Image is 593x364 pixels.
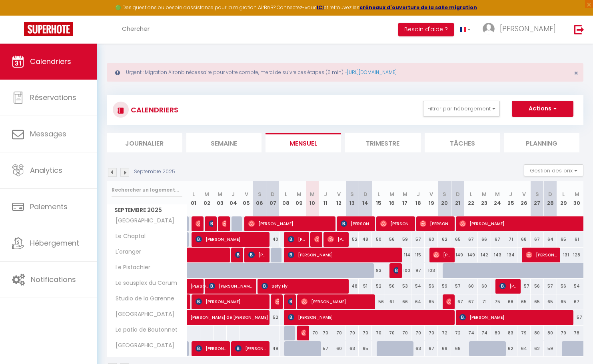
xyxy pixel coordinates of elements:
div: 64 [517,341,531,356]
th: 28 [544,181,557,216]
abbr: M [218,190,222,198]
a: Chercher [116,16,156,44]
li: Tâches [425,133,500,152]
th: 13 [345,181,359,216]
span: Messages [30,129,66,139]
div: 40 [266,232,280,247]
abbr: S [535,190,539,198]
span: [PERSON_NAME] [420,216,451,231]
th: 02 [200,181,214,216]
th: 10 [306,181,319,216]
abbr: M [204,190,209,198]
span: Le Chaptal [108,232,148,241]
div: 57 [544,279,557,294]
div: 60 [425,232,438,247]
th: 15 [372,181,385,216]
div: 51 [359,279,372,294]
div: 134 [504,248,517,262]
div: 56 [425,279,438,294]
div: 65 [451,232,464,247]
img: Super Booking [24,22,73,36]
img: logout [574,24,584,34]
abbr: J [232,190,235,198]
span: [PERSON_NAME] [235,247,240,262]
span: [PERSON_NAME] [393,263,398,278]
abbr: M [403,190,407,198]
div: 65 [531,294,544,309]
abbr: L [192,190,195,198]
div: 61 [570,232,583,247]
abbr: S [443,190,446,198]
th: 25 [504,181,517,216]
span: Calendriers [30,56,71,66]
div: 142 [478,248,491,262]
th: 26 [517,181,531,216]
th: 23 [478,181,491,216]
span: Réservations [30,92,76,102]
div: 97 [411,263,425,278]
img: ... [483,23,495,35]
a: ... [PERSON_NAME] [477,16,566,44]
th: 14 [359,181,372,216]
span: [PERSON_NAME] [248,247,266,262]
span: Le Pistachier [108,263,152,272]
div: 103 [425,263,438,278]
th: 03 [214,181,227,216]
a: [PERSON_NAME] de [PERSON_NAME] [187,310,200,325]
span: Le sousplex du Corum [108,279,179,288]
th: 19 [425,181,438,216]
input: Rechercher un logement... [112,183,182,197]
span: [PERSON_NAME] [314,232,319,247]
span: [PERSON_NAME] [196,294,266,309]
div: 143 [491,248,504,262]
div: 79 [517,326,531,340]
span: [PERSON_NAME] [209,216,213,231]
span: [PERSON_NAME] [288,232,305,247]
span: [PERSON_NAME] [235,341,266,356]
span: [PERSON_NAME] [301,325,305,340]
div: 57 [570,310,583,325]
span: [PERSON_NAME] [380,216,411,231]
th: 18 [411,181,425,216]
div: 61 [385,294,398,309]
span: [PERSON_NAME] [288,294,292,309]
div: 57 [451,279,464,294]
span: Septembre 2025 [107,204,187,216]
div: 65 [557,294,570,309]
div: 52 [345,232,359,247]
span: [PERSON_NAME] [459,310,569,325]
div: 60 [478,279,491,294]
div: 62 [504,341,517,356]
strong: créneaux d'ouverture de la salle migration [359,4,477,11]
div: 67 [531,232,544,247]
th: 12 [332,181,345,216]
div: 80 [531,326,544,340]
span: L'oranger [108,248,143,256]
a: [URL][DOMAIN_NAME] [347,69,397,76]
th: 27 [531,181,544,216]
th: 22 [464,181,477,216]
div: 69 [438,341,451,356]
span: [PERSON_NAME] [500,24,556,34]
div: 62 [531,341,544,356]
th: 04 [227,181,240,216]
div: 72 [438,326,451,340]
div: 70 [425,326,438,340]
span: [PERSON_NAME] [341,216,371,231]
th: 08 [280,181,293,216]
div: 62 [438,232,451,247]
th: 20 [438,181,451,216]
button: Gestion des prix [524,164,583,176]
div: 70 [411,326,425,340]
th: 29 [557,181,570,216]
button: Besoin d'aide ? [398,23,454,36]
abbr: D [363,190,367,198]
span: [PERSON_NAME] [275,294,279,309]
th: 01 [187,181,200,216]
th: 06 [253,181,266,216]
span: × [574,68,578,78]
span: [PERSON_NAME] [526,247,557,262]
div: 48 [359,232,372,247]
div: 56 [372,294,385,309]
span: [PERSON_NAME] [499,278,517,294]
